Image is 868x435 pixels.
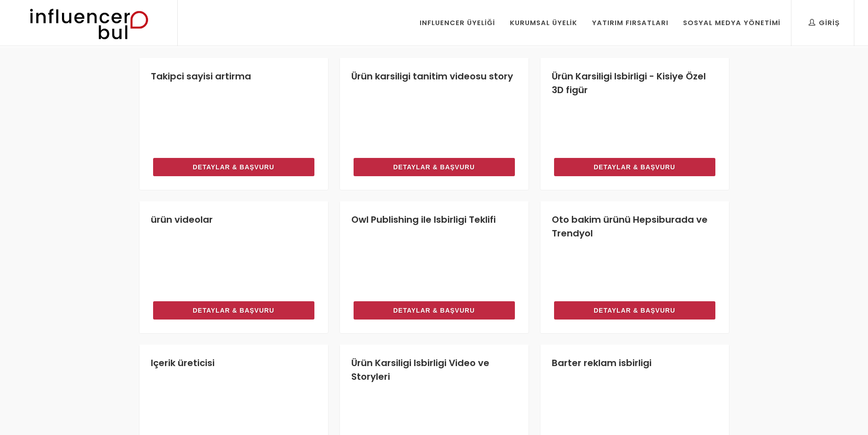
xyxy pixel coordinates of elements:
a: Detaylar & Başvuru [554,158,715,176]
span: Detaylar & Başvuru [393,305,475,316]
a: Ürün Karsiligi Isbirligi Video ve Storyleri [351,356,489,383]
a: Detaylar & Başvuru [554,301,715,320]
span: Detaylar & Başvuru [193,162,274,173]
div: Giriş [809,18,840,28]
div: Kurumsal Üyelik [510,18,577,28]
div: Sosyal Medya Yönetimi [683,18,781,28]
a: Detaylar & Başvuru [153,301,314,320]
a: Oto bakim ürünü Hepsiburada ve Trendyol [552,213,708,240]
a: Detaylar & Başvuru [153,158,314,176]
span: Detaylar & Başvuru [594,305,675,316]
a: Ürün Karsiligi Isbirligi - Kisiye Özel 3D figür [552,70,706,96]
div: Influencer Üyeliği [420,18,495,28]
a: Takipci sayisi artirma [151,70,251,83]
a: Detaylar & Başvuru [354,301,515,320]
div: Yatırım Fırsatları [592,18,668,28]
a: Barter reklam isbirligi [552,356,652,369]
a: Içerik üreticisi [151,356,215,369]
a: Ürün karsiligi tanitim videosu story [351,70,513,83]
span: Detaylar & Başvuru [393,162,475,173]
a: ürün videolar [151,213,213,226]
a: Owl Publishing ile Isbirligi Teklifi [351,213,496,226]
span: Detaylar & Başvuru [193,305,274,316]
a: Detaylar & Başvuru [354,158,515,176]
span: Detaylar & Başvuru [594,162,675,173]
